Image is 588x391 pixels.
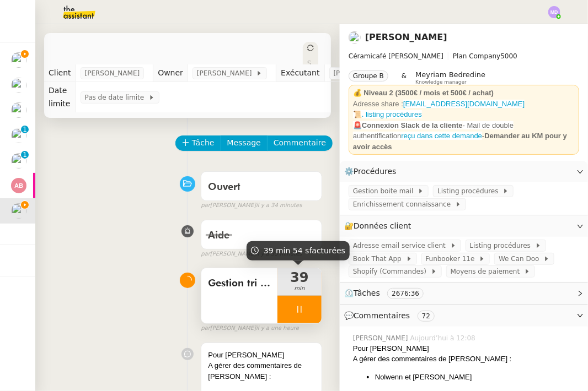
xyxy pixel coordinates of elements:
span: Shopify (Commandes) [353,266,431,277]
span: We Can Doo [499,253,543,264]
span: Ouvert [208,182,240,192]
img: users%2F9mvJqJUvllffspLsQzytnd0Nt4c2%2Favatar%2F82da88e3-d90d-4e39-b37d-dcb7941179ae [11,203,26,219]
span: 🚨 [353,121,362,129]
span: Meyriam Bedredine [415,70,485,79]
span: Commentaire [274,137,326,149]
span: ⚙️ [344,165,402,178]
span: [PERSON_NAME] [197,68,256,79]
nz-tag: 72 [418,311,435,322]
img: users%2FDCmYZYlyM0RnX2UwTikztvhj37l1%2Favatar%2F1649536894322.jpeg [11,52,26,68]
div: A gérer des commentaires de [PERSON_NAME] : [353,354,579,365]
span: Enrichissement connaissance [353,199,455,210]
span: [PERSON_NAME] [85,68,140,79]
img: users%2FUWPTPKITw0gpiMilXqRXG5g9gXH3%2Favatar%2F405ab820-17f5-49fd-8f81-080694535f4d [11,102,26,118]
div: - [353,120,575,153]
span: Moyens de paiement [451,266,524,277]
span: Tâches [354,289,380,297]
td: Date limite [44,82,76,112]
nz-tag: 2676:36 [387,288,424,299]
div: ⏲️Tâches 2676:36 [340,283,588,304]
p: 1 [23,126,27,135]
span: Book That App [353,253,406,264]
span: Tâche [192,137,215,149]
span: Céramicafé [PERSON_NAME] [349,52,443,60]
td: Exécutant [276,64,324,82]
button: Tâche [175,135,221,151]
img: svg [11,178,26,193]
img: users%2FUWPTPKITw0gpiMilXqRXG5g9gXH3%2Favatar%2F405ab820-17f5-49fd-8f81-080694535f4d [11,78,26,93]
span: Knowledge manager [415,79,467,85]
div: Pour [PERSON_NAME] [208,350,315,361]
button: Commentaire [267,135,333,151]
span: ⏲️ [344,289,433,297]
a: [EMAIL_ADDRESS][DOMAIN_NAME] [403,100,525,108]
img: users%2F9mvJqJUvllffspLsQzytnd0Nt4c2%2Favatar%2F82da88e3-d90d-4e39-b37d-dcb7941179ae [11,153,26,169]
span: Statut [307,59,312,106]
span: Gestion tri email [208,275,271,292]
div: ⚙️Procédures [340,161,588,182]
span: Procédures [354,167,397,176]
span: facturées [309,246,346,255]
span: 🔐 [344,220,416,232]
div: A gérer des commentaires de [PERSON_NAME] : [208,360,315,382]
span: Aide [208,231,229,241]
li: Nolwenn et [PERSON_NAME] [375,372,579,383]
span: Aujourd’hui à 12:08 [410,333,478,343]
span: 5000 [501,52,518,60]
small: [PERSON_NAME] [201,324,299,333]
span: 39 [277,271,322,284]
span: par [201,324,210,333]
img: users%2F9mvJqJUvllffspLsQzytnd0Nt4c2%2Favatar%2F82da88e3-d90d-4e39-b37d-dcb7941179ae [349,31,361,44]
td: Owner [153,64,188,82]
span: Commentaires [354,311,410,320]
a: reçu dans cette demande [401,132,482,140]
strong: Connexion Slack de la cliente [362,121,463,129]
strong: Demander au KM pour y avoir accès [353,132,567,151]
div: 💬Commentaires 72 [340,305,588,327]
span: Listing procédures [437,186,503,197]
a: [PERSON_NAME] [365,32,447,42]
span: [PERSON_NAME] [353,333,410,343]
span: 💬 [344,311,439,320]
app-user-label: Knowledge manager [415,70,485,85]
img: users%2F9mvJqJUvllffspLsQzytnd0Nt4c2%2Favatar%2F82da88e3-d90d-4e39-b37d-dcb7941179ae [11,128,26,143]
span: Adresse email service client [353,240,450,251]
span: min [277,284,322,294]
small: [PERSON_NAME] [201,249,302,259]
span: par [201,249,210,259]
span: Funbooker 11e [426,253,479,264]
span: Données client [354,221,411,230]
div: Adresse share : [353,99,575,110]
small: [PERSON_NAME] [201,201,302,210]
div: 🔐Données client [340,215,588,237]
span: & [402,70,407,85]
nz-badge-sup: 1 [21,126,29,133]
a: 📜. listing procédures [353,110,422,118]
span: [PERSON_NAME] [334,68,393,79]
strong: 💰 Niveau 2 (3500€ / mois et 500€ / achat) [353,89,494,97]
p: 1 [23,151,27,161]
nz-badge-sup: 1 [21,151,29,159]
nz-tag: Groupe B [349,70,388,82]
div: Pour [PERSON_NAME] [353,343,579,354]
span: il y a 34 minutes [256,201,302,210]
button: Message [221,135,268,151]
img: svg [548,6,560,18]
span: Gestion boite mail [353,186,418,197]
span: il y a une heure [256,324,299,333]
td: Client [44,64,76,82]
span: Plan Company [453,52,500,60]
span: Pas de date limite [85,92,148,103]
span: Listing procédures [470,240,535,251]
span: par [201,201,210,210]
span: Message [227,137,261,149]
span: 39 min 54 s [264,246,345,255]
